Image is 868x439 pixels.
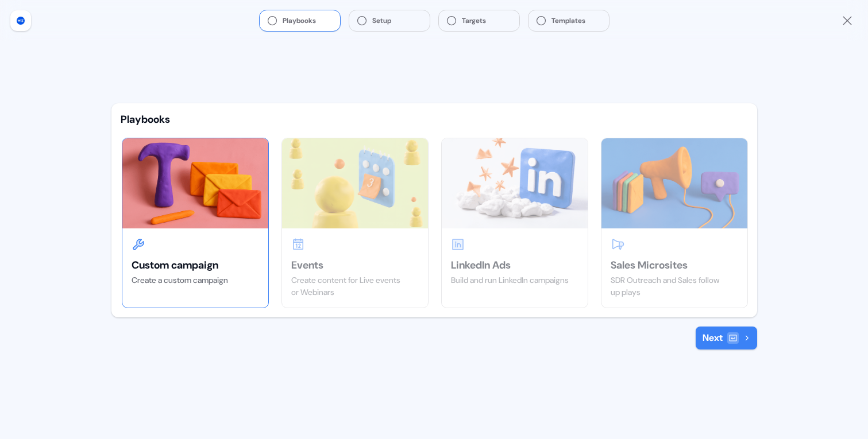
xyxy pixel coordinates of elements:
[121,112,748,126] div: Playbooks
[260,10,340,31] button: Playbooks
[611,258,738,272] div: Sales Microsites
[601,138,747,228] img: Sales Microsites
[442,138,588,228] img: LinkedIn Ads
[696,327,757,349] button: Next
[439,10,519,31] button: Targets
[611,274,738,298] div: SDR Outreach and Sales follow up plays
[291,258,419,272] div: Events
[282,138,428,228] img: Events
[451,258,578,272] div: LinkedIn Ads
[451,274,578,286] div: Build and run LinkedIn campaigns
[528,10,609,31] button: Templates
[349,10,430,31] button: Setup
[840,14,854,28] a: Close
[122,138,268,228] img: Custom campaign
[132,258,259,272] div: Custom campaign
[132,274,259,286] div: Create a custom campaign
[291,274,419,298] div: Create content for Live events or Webinars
